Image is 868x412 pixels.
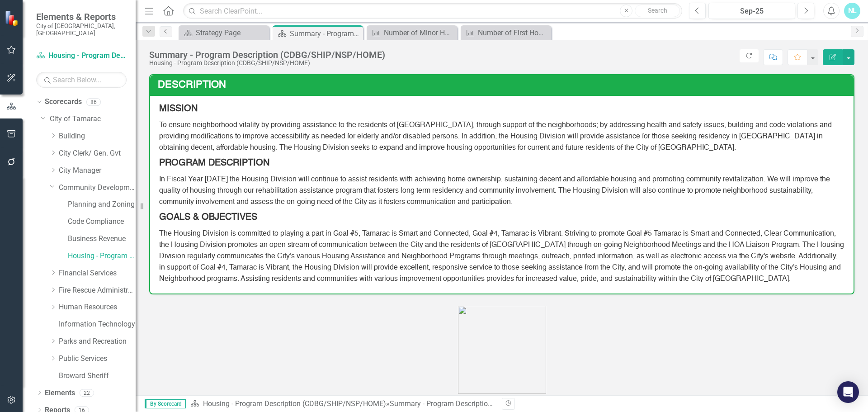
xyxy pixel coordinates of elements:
strong: GOALS & OBJECTIVES [159,213,257,222]
a: Planning and Zoning [68,199,136,210]
a: Financial Services [59,268,136,279]
div: Summary - Program Description (CDBG/SHIP/NSP/HOME) [290,28,361,39]
small: City of [GEOGRAPHIC_DATA], [GEOGRAPHIC_DATA] [36,22,127,37]
a: Parks and Recreation [59,336,136,347]
span: In Fiscal Year [DATE] the Housing Division will continue to assist residents with achieving home ... [159,176,830,206]
img: ClearPoint Strategy [5,10,20,26]
div: 86 [86,98,101,106]
div: Number of First Home Buyer Fund recipients [478,27,549,38]
img: housing%20pic.png [458,306,546,394]
div: Sep-25 [712,6,792,17]
a: Number of Minor Home Repair recipients [369,27,455,38]
a: Number of First Home Buyer Fund recipients [463,27,549,38]
div: Strategy Page [196,27,267,38]
a: Broward Sheriff [59,371,136,381]
button: Search [635,5,680,17]
span: Elements & Reports [36,11,127,22]
a: City Manager [59,166,136,176]
a: Strategy Page [181,27,267,38]
div: Housing - Program Description (CDBG/SHIP/NSP/HOME) [149,60,385,66]
a: Scorecards [45,97,82,107]
input: Search Below... [36,72,127,88]
span: By Scorecard [145,399,186,408]
div: Summary - Program Description (CDBG/SHIP/NSP/HOME) [390,399,577,408]
div: Summary - Program Description (CDBG/SHIP/NSP/HOME) [149,50,385,60]
button: Sep-25 [708,3,795,19]
a: Housing - Program Description (CDBG/SHIP/NSP/HOME) [203,399,386,408]
div: Number of Minor Home Repair recipients [384,27,455,38]
a: Community Development [59,183,136,193]
input: Search ClearPoint... [183,3,682,19]
a: Human Resources [59,302,136,313]
a: Code Compliance [68,217,136,227]
h3: Description [158,80,849,90]
strong: MISSION [159,104,198,114]
a: Fire Rescue Administration [59,285,136,296]
a: City Clerk/ Gen. Gvt [59,148,136,159]
div: Open Intercom Messenger [837,381,859,403]
a: City of Tamarac [50,114,136,124]
a: Business Revenue [68,234,136,244]
div: » [190,399,495,409]
a: Housing - Program Description (CDBG/SHIP/NSP/HOME) [36,51,127,61]
div: 22 [80,389,94,397]
strong: PROGRAM DESCRIPTION [159,159,269,168]
a: Building [59,131,136,142]
a: Housing - Program Description (CDBG/SHIP/NSP/HOME) [68,251,136,261]
a: Information Technology [59,319,136,330]
a: Public Services [59,354,136,364]
span: Search [648,7,667,14]
button: NL [844,3,860,19]
a: Elements [45,388,75,398]
span: The Housing Division is committed to playing a part in Goal #5, Tamarac is Smart and Connected, G... [159,230,844,283]
span: To ensure neighborhood vitality by providing assistance to the residents of [GEOGRAPHIC_DATA], th... [159,122,832,152]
